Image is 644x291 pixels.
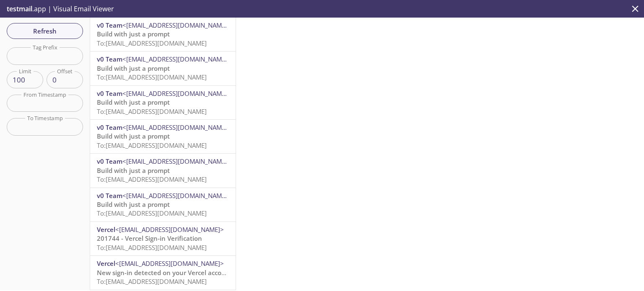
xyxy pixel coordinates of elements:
div: v0 Team<[EMAIL_ADDRESS][DOMAIN_NAME]>Build with just a promptTo:[EMAIL_ADDRESS][DOMAIN_NAME] [90,86,236,119]
div: v0 Team<[EMAIL_ADDRESS][DOMAIN_NAME]>Build with just a promptTo:[EMAIL_ADDRESS][DOMAIN_NAME] [90,188,236,221]
span: v0 Team [97,55,122,63]
span: <[EMAIL_ADDRESS][DOMAIN_NAME]> [115,225,224,234]
div: Vercel<[EMAIL_ADDRESS][DOMAIN_NAME]>201744 - Vercel Sign-in VerificationTo:[EMAIL_ADDRESS][DOMAIN... [90,222,236,255]
span: v0 Team [97,21,122,29]
span: Build with just a prompt [97,64,170,72]
span: <[EMAIL_ADDRESS][DOMAIN_NAME]> [122,191,231,200]
span: v0 Team [97,157,122,165]
div: v0 Team<[EMAIL_ADDRESS][DOMAIN_NAME]>Build with just a promptTo:[EMAIL_ADDRESS][DOMAIN_NAME] [90,154,236,187]
span: Build with just a prompt [97,166,170,175]
span: To: [EMAIL_ADDRESS][DOMAIN_NAME] [97,73,207,81]
span: Build with just a prompt [97,132,170,140]
span: New sign-in detected on your Vercel account [97,268,232,277]
span: To: [EMAIL_ADDRESS][DOMAIN_NAME] [97,39,207,47]
span: <[EMAIL_ADDRESS][DOMAIN_NAME]> [115,259,224,268]
span: 201744 - Vercel Sign-in Verification [97,234,202,242]
div: v0 Team<[EMAIL_ADDRESS][DOMAIN_NAME]>Build with just a promptTo:[EMAIL_ADDRESS][DOMAIN_NAME] [90,52,236,85]
span: To: [EMAIL_ADDRESS][DOMAIN_NAME] [97,243,207,252]
span: To: [EMAIL_ADDRESS][DOMAIN_NAME] [97,209,207,217]
div: Vercel<[EMAIL_ADDRESS][DOMAIN_NAME]>New sign-in detected on your Vercel accountTo:[EMAIL_ADDRESS]... [90,256,236,289]
span: Build with just a prompt [97,98,170,106]
span: Build with just a prompt [97,30,170,38]
span: To: [EMAIL_ADDRESS][DOMAIN_NAME] [97,277,207,286]
span: <[EMAIL_ADDRESS][DOMAIN_NAME]> [122,55,231,63]
span: v0 Team [97,89,122,98]
span: Vercel [97,259,115,268]
button: Refresh [7,23,83,39]
span: v0 Team [97,191,122,200]
span: <[EMAIL_ADDRESS][DOMAIN_NAME]> [122,123,231,131]
span: <[EMAIL_ADDRESS][DOMAIN_NAME]> [122,89,231,98]
span: To: [EMAIL_ADDRESS][DOMAIN_NAME] [97,141,207,149]
span: To: [EMAIL_ADDRESS][DOMAIN_NAME] [97,175,207,183]
span: To: [EMAIL_ADDRESS][DOMAIN_NAME] [97,107,207,116]
span: <[EMAIL_ADDRESS][DOMAIN_NAME]> [122,157,231,165]
span: Build with just a prompt [97,200,170,209]
span: testmail [7,4,32,13]
div: v0 Team<[EMAIL_ADDRESS][DOMAIN_NAME]>Build with just a promptTo:[EMAIL_ADDRESS][DOMAIN_NAME] [90,18,236,51]
div: v0 Team<[EMAIL_ADDRESS][DOMAIN_NAME]>Build with just a promptTo:[EMAIL_ADDRESS][DOMAIN_NAME] [90,120,236,153]
span: v0 Team [97,123,122,131]
span: Refresh [13,26,76,36]
span: Vercel [97,225,115,234]
span: <[EMAIL_ADDRESS][DOMAIN_NAME]> [122,21,231,29]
